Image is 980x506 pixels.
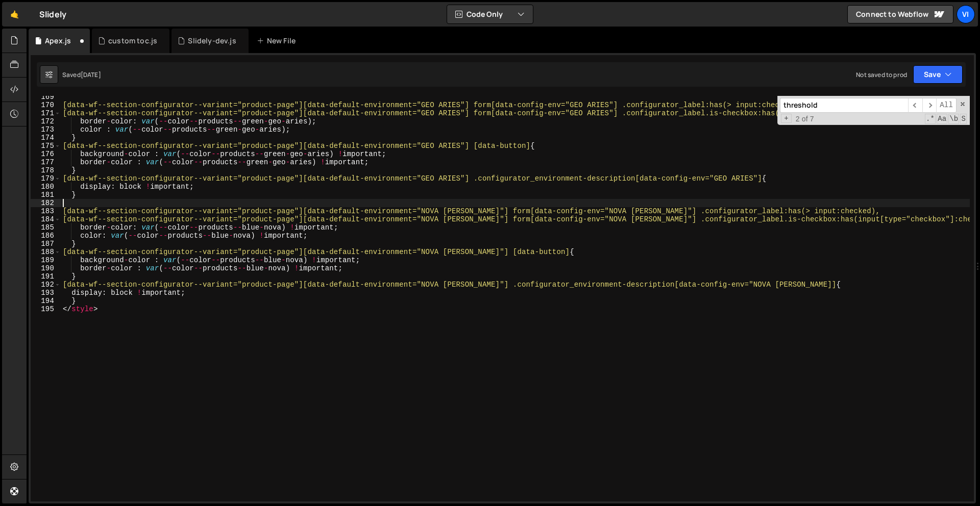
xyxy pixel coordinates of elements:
[188,36,236,46] div: Slidely-dev.js
[856,70,907,79] div: Not saved to prod
[31,199,61,207] div: 182
[31,207,61,215] div: 183
[31,174,61,183] div: 179
[847,5,953,23] a: Connect to Webflow
[908,98,922,113] span: ​
[31,248,61,256] div: 188
[922,98,937,113] span: ​
[257,36,300,46] div: New File
[31,305,61,313] div: 195
[31,297,61,305] div: 194
[937,114,947,124] span: CaseSensitive Search
[31,166,61,174] div: 178
[792,115,818,123] span: 2 of 7
[936,98,957,113] span: Alt-Enter
[31,191,61,199] div: 181
[913,65,963,84] button: Save
[31,223,61,232] div: 185
[781,114,792,123] span: Toggle Replace mode
[447,5,533,23] button: Code Only
[31,93,61,101] div: 169
[31,232,61,240] div: 186
[948,114,959,124] span: Whole Word Search
[31,101,61,109] div: 170
[31,272,61,281] div: 191
[2,2,27,27] a: 🤙
[31,264,61,272] div: 190
[31,158,61,166] div: 177
[31,150,61,158] div: 176
[81,70,101,79] div: [DATE]
[960,114,967,124] span: Search In Selection
[957,5,975,23] a: Vi
[31,142,61,150] div: 175
[45,36,71,46] div: Apex.js
[31,109,61,117] div: 171
[31,289,61,297] div: 193
[31,134,61,142] div: 174
[31,240,61,248] div: 187
[31,281,61,289] div: 192
[62,70,101,79] div: Saved
[31,117,61,125] div: 172
[31,183,61,191] div: 180
[108,36,157,46] div: custom toc.js
[925,114,936,124] span: RegExp Search
[39,8,66,20] div: Slidely
[31,215,61,223] div: 184
[780,98,908,113] input: Search for
[31,256,61,264] div: 189
[31,125,61,134] div: 173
